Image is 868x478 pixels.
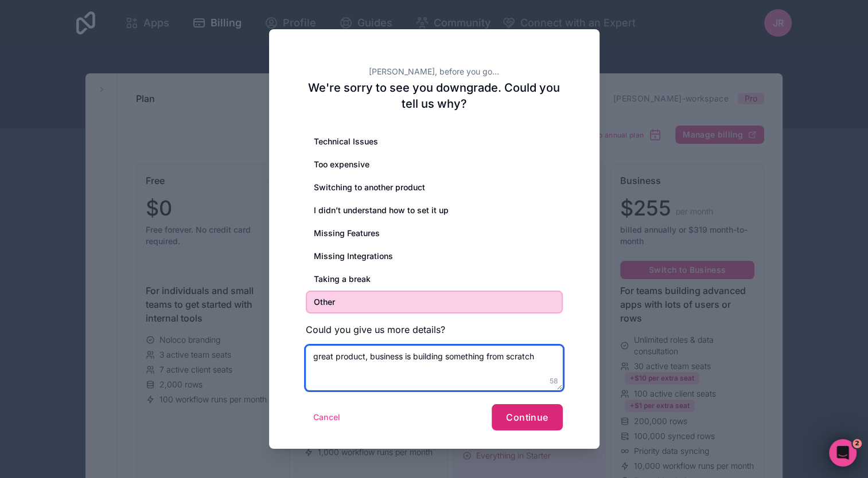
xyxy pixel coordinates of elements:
div: Missing Integrations [306,245,563,268]
iframe: Intercom live chat [829,439,857,467]
h2: We're sorry to see you downgrade. Could you tell us why? [306,80,563,112]
div: Missing Features [306,222,563,245]
h2: [PERSON_NAME], before you go... [306,66,563,77]
h3: Could you give us more details? [306,323,563,336]
button: Cancel [306,408,348,426]
div: I didn’t understand how to set it up [306,199,563,222]
span: Continue [506,412,548,423]
span: 2 [853,439,862,448]
textarea: great product, business is building something from scratch [306,346,563,390]
div: Switching to another product [306,176,563,199]
button: Continue [492,404,562,430]
div: Too expensive [306,153,563,176]
div: Taking a break [306,268,563,291]
div: Technical Issues [306,130,563,153]
div: Other [306,291,563,314]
